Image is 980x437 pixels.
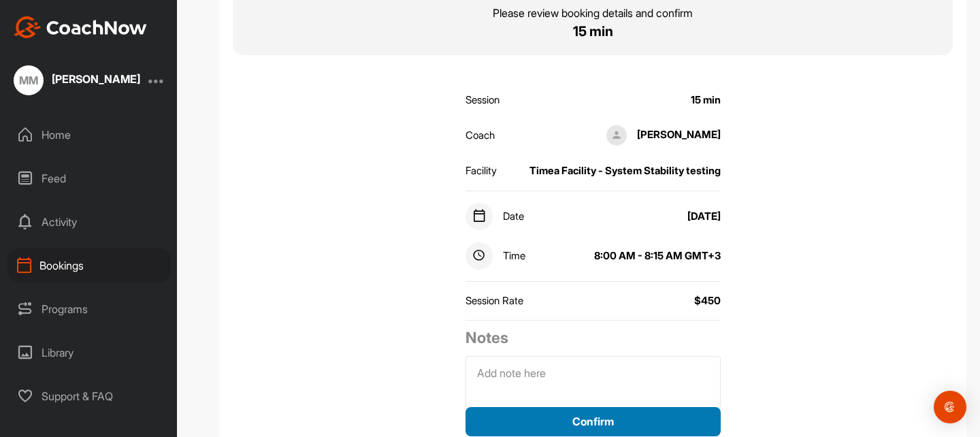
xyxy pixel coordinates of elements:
h2: Notes [465,326,721,349]
div: Date [465,203,524,230]
div: 15 min [691,93,721,108]
div: Open Intercom Messenger [934,391,966,423]
div: Session [465,93,500,108]
div: MM [14,65,44,95]
div: Facility [465,163,497,179]
img: square_default-ef6cabf814de5a2bf16c804365e32c732080f9872bdf737d349900a9daf73cf9.png [606,125,627,146]
div: Bookings [7,248,171,282]
div: [PERSON_NAME] [52,74,140,84]
p: Please review booking details and confirm [493,5,693,21]
div: 8:00 AM - 8:15 AM GMT+3 [594,248,721,264]
div: Feed [7,161,171,195]
div: Library [7,336,171,370]
div: Session Rate [465,293,523,309]
div: $450 [694,293,721,309]
div: [PERSON_NAME] [596,125,721,146]
img: CoachNow [14,16,147,38]
div: Timea Facility - System Stability testing [529,163,721,179]
div: Programs [7,292,171,326]
div: Activity [7,205,171,239]
div: Support & FAQ [7,379,171,413]
div: Coach [465,128,495,144]
button: Confirm [465,407,721,436]
p: 15 min [573,21,613,42]
div: Time [465,242,525,270]
div: [DATE] [687,209,721,225]
div: Home [7,118,171,152]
